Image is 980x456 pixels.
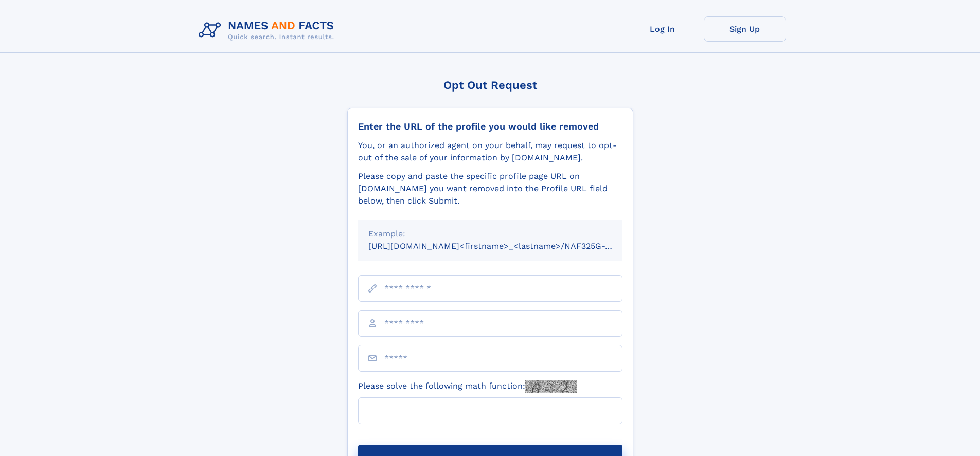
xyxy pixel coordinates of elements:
[368,228,612,240] div: Example:
[704,16,786,42] a: Sign Up
[358,170,622,207] div: Please copy and paste the specific profile page URL on [DOMAIN_NAME] you want removed into the Pr...
[358,121,622,132] div: Enter the URL of the profile you would like removed
[347,79,633,92] div: Opt Out Request
[358,380,577,393] label: Please solve the following math function:
[194,16,343,44] img: Logo Names and Facts
[368,241,642,251] small: [URL][DOMAIN_NAME]<firstname>_<lastname>/NAF325G-xxxxxxxx
[358,139,622,164] div: You, or an authorized agent on your behalf, may request to opt-out of the sale of your informatio...
[621,16,704,42] a: Log In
